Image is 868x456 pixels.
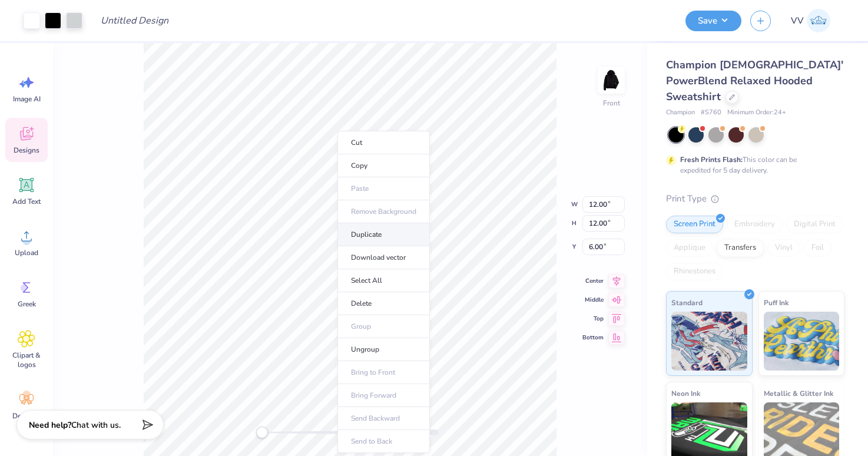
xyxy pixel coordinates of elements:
div: Applique [666,239,713,257]
div: Print Type [666,192,844,206]
span: Neon Ink [671,387,700,399]
a: VV [786,9,836,32]
div: Foil [804,239,831,257]
div: Transfers [717,239,764,257]
img: Front [599,68,623,92]
div: Embroidery [727,216,783,233]
img: Via Villanueva [807,9,830,32]
span: Greek [18,299,36,309]
li: Ungroup [337,338,430,361]
span: Middle [582,295,604,305]
li: Copy [337,154,430,177]
li: Cut [337,131,430,154]
span: VV [791,14,804,28]
span: Bottom [582,333,604,342]
li: Download vector [337,246,430,269]
span: Chat with us. [71,419,121,431]
li: Duplicate [337,223,430,246]
span: Metallic & Glitter Ink [764,387,833,399]
div: Front [603,98,620,108]
span: Champion [666,108,695,118]
span: Champion [DEMOGRAPHIC_DATA]' PowerBlend Relaxed Hooded Sweatshirt [666,58,843,104]
span: Designs [14,146,39,155]
strong: Fresh Prints Flash: [680,155,743,164]
span: Image AI [13,94,41,104]
div: Screen Print [666,216,723,233]
li: Select All [337,269,430,292]
span: Decorate [12,411,41,421]
span: Standard [671,296,703,309]
img: Standard [671,312,747,371]
span: Center [582,276,604,286]
div: This color can be expedited for 5 day delivery. [680,154,825,176]
div: Digital Print [786,216,843,233]
span: Puff Ink [764,296,789,309]
span: Clipart & logos [7,351,46,369]
div: Accessibility label [256,427,268,438]
span: Add Text [12,197,41,206]
span: Top [582,314,604,323]
div: Rhinestones [666,263,723,280]
span: # S760 [701,108,721,118]
img: Puff Ink [764,312,840,371]
li: Delete [337,292,430,315]
input: Untitled Design [91,9,178,32]
span: Upload [15,248,38,257]
button: Save [685,11,741,31]
span: Minimum Order: 24 + [727,108,786,118]
div: Vinyl [767,239,800,257]
strong: Need help? [29,419,71,431]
